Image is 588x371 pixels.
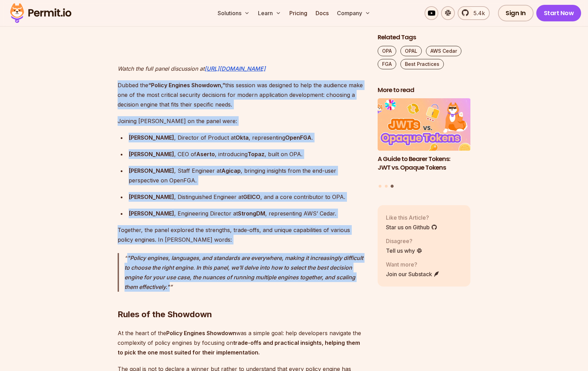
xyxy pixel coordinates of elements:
[236,134,249,141] strong: Okta
[129,167,174,174] strong: [PERSON_NAME]
[386,260,440,269] p: Want more?
[378,46,396,56] a: OPA
[498,5,534,21] a: Sign In
[378,99,471,151] img: A Guide to Bearer Tokens: JWT vs. Opaque Tokens
[391,185,394,188] button: Go to slide 3
[378,99,471,181] li: 3 of 3
[386,223,437,231] a: Star us on Github
[287,6,310,20] a: Pricing
[118,65,205,72] em: Watch the full panel discussion at
[129,209,367,218] div: , Engineering Director at , representing AWS’ Cedar.
[118,225,367,244] p: Together, the panel explored the strengths, trade-offs, and unique capabilities of various policy...
[118,339,360,356] strong: trade-offs and practical insights, helping them to pick the one most suited for their implementat...
[400,46,422,56] a: OPAL
[378,86,471,94] h2: More to read
[124,253,367,292] p: "Policy engines, languages, and standards are everywhere, making it increasingly difficult to cho...
[313,6,331,20] a: Docs
[129,134,174,141] strong: [PERSON_NAME]
[469,9,485,17] span: 5.4k
[378,155,471,172] h3: A Guide to Bearer Tokens: JWT vs. Opaque Tokens
[255,6,284,20] button: Learn
[129,151,174,158] strong: [PERSON_NAME]
[386,237,422,245] p: Disagree?
[129,192,367,202] div: , Distinguished Engineer at , and a core contributor to OPA.
[129,210,174,217] strong: [PERSON_NAME]
[386,270,440,278] a: Join our Substack
[378,99,471,181] a: A Guide to Bearer Tokens: JWT vs. Opaque TokensA Guide to Bearer Tokens: JWT vs. Opaque Tokens
[118,80,367,109] p: Dubbed the this session was designed to help the audience make one of the most critical security ...
[118,281,367,320] h2: Rules of the Showdown
[386,247,422,255] a: Tell us why
[400,59,444,69] a: Best Practices
[378,99,471,189] div: Posts
[379,185,381,188] button: Go to slide 1
[215,6,252,20] button: Solutions
[196,151,215,158] strong: Aserto
[285,134,311,141] strong: OpenFGA
[334,6,373,20] button: Company
[129,166,367,185] div: , Staff Engineer at , bringing insights from the end-user perspective on OpenFGA.
[243,193,260,200] strong: GEICO
[148,82,225,89] strong: “Policy Engines Showdown,”
[458,6,490,20] a: 5.4k
[118,328,367,357] p: At the heart of the was a simple goal: help developers navigate the complexity of policy engines ...
[378,33,471,42] h2: Related Tags
[386,213,437,222] p: Like this Article?
[248,151,265,158] strong: Topaz
[129,133,367,142] div: , Director of Product at , representing .
[378,59,396,69] a: FGA
[221,167,241,174] strong: Agicap
[129,193,174,200] strong: [PERSON_NAME]
[536,5,581,21] a: Start Now
[385,185,388,188] button: Go to slide 2
[426,46,461,56] a: AWS Cedar
[7,1,74,25] img: Permit logo
[129,149,367,159] div: , CEO of , introducing , built on OPA.
[238,210,265,217] strong: StrongDM
[205,65,266,72] a: [URL][DOMAIN_NAME]
[118,116,367,126] p: Joining [PERSON_NAME] on the panel were:
[166,330,236,337] strong: Policy Engines Showdown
